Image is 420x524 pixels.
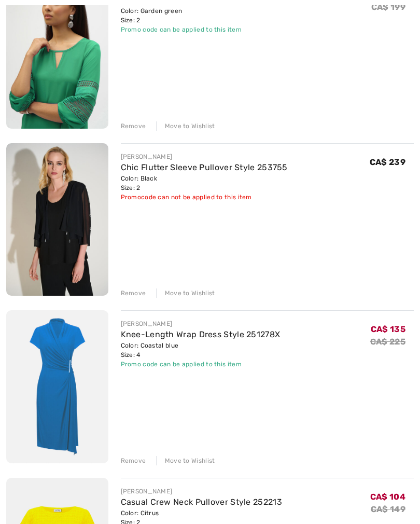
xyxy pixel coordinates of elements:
div: Color: Coastal blue Size: 4 [121,341,281,360]
img: Chic Flutter Sleeve Pullover Style 253755 [6,143,108,296]
div: Move to Wishlist [156,456,215,465]
div: Color: Garden green Size: 2 [121,6,290,25]
div: Color: Black Size: 2 [121,174,288,192]
div: [PERSON_NAME] [121,487,282,496]
div: Remove [121,288,146,298]
div: Remove [121,121,146,131]
a: Chic Flutter Sleeve Pullover Style 253755 [121,162,288,172]
div: Promo code can be applied to this item [121,25,290,34]
s: CA$ 149 [371,504,405,514]
div: Remove [121,456,146,465]
div: [PERSON_NAME] [121,152,288,161]
span: CA$ 135 [371,324,405,334]
div: Promo code can be applied to this item [121,360,281,369]
span: CA$ 239 [370,157,405,167]
img: Knee-Length Wrap Dress Style 251278X [6,310,108,463]
s: CA$ 225 [370,337,405,347]
s: CA$ 199 [371,2,405,12]
div: Promocode can not be applied to this item [121,192,288,202]
span: CA$ 104 [370,492,405,502]
div: Move to Wishlist [156,121,215,131]
div: [PERSON_NAME] [121,319,281,328]
a: Knee-Length Wrap Dress Style 251278X [121,329,281,339]
a: Casual Crew Neck Pullover Style 252213 [121,497,282,507]
div: Move to Wishlist [156,288,215,298]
